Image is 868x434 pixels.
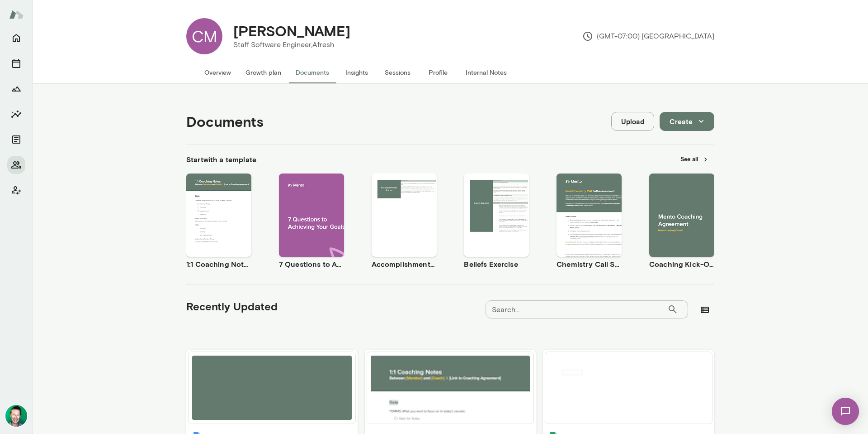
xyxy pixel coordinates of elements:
[233,39,350,50] p: Staff Software Engineer, Afresh
[7,29,25,47] button: Home
[377,62,418,83] button: Sessions
[186,299,278,313] h5: Recently Updated
[197,62,238,83] button: Overview
[288,62,336,83] button: Documents
[7,130,25,149] button: Documents
[649,259,714,270] h6: Coaching Kick-Off | Coaching Agreement
[458,62,514,83] button: Internal Notes
[582,31,714,42] p: (GMT-07:00) [GEOGRAPHIC_DATA]
[336,62,377,83] button: Insights
[9,6,24,23] img: Mento
[372,259,437,270] h6: Accomplishment Tracker
[611,112,654,131] button: Upload
[186,113,264,130] h4: Documents
[7,156,25,174] button: Members
[7,54,25,72] button: Sessions
[279,259,344,270] h6: 7 Questions to Achieving Your Goals
[418,62,458,83] button: Profile
[5,405,27,427] img: Brian Lawrence
[186,259,251,270] h6: 1:1 Coaching Notes
[675,152,714,166] button: See all
[186,18,222,54] div: CM
[233,22,350,39] h4: [PERSON_NAME]
[7,105,25,123] button: Insights
[464,259,529,270] h6: Beliefs Exercise
[7,80,25,98] button: Growth Plan
[557,259,622,270] h6: Chemistry Call Self-Assessment [Coaches only]
[7,181,25,199] button: Client app
[186,154,256,165] h6: Start with a template
[660,112,714,131] button: Create
[238,62,288,83] button: Growth plan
